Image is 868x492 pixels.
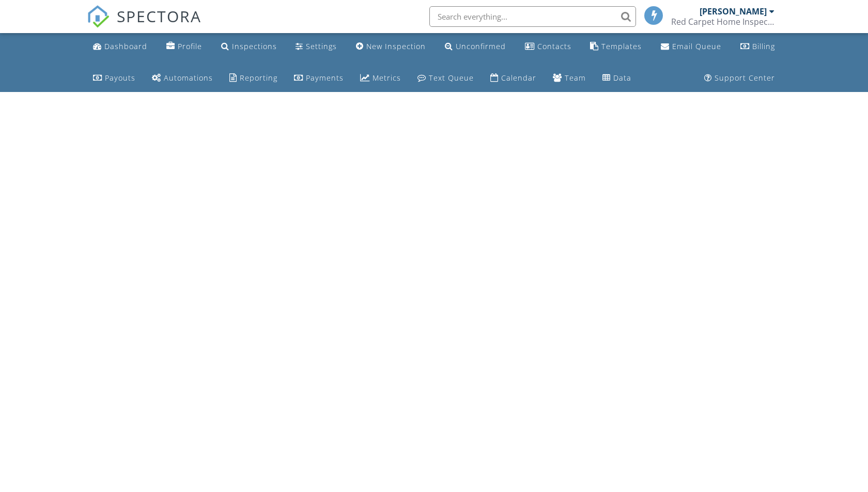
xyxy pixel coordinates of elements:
div: Settings [306,41,337,51]
div: Support Center [715,73,775,83]
div: Contacts [537,41,571,51]
a: New Inspection [352,37,430,56]
a: Settings [291,37,341,56]
div: Email Queue [672,41,721,51]
div: Dashboard [104,41,147,51]
div: Inspections [232,41,277,51]
a: Payments [290,69,348,88]
a: Text Queue [413,69,478,88]
img: The Best Home Inspection Software - Spectora [87,5,110,28]
div: [PERSON_NAME] [700,6,767,17]
a: Reporting [225,69,282,88]
div: Payouts [105,73,135,83]
div: Reporting [240,73,277,83]
a: Team [549,69,590,88]
a: Email Queue [657,37,725,56]
div: Profile [178,41,202,51]
a: SPECTORA [87,14,202,36]
a: Inspections [217,37,281,56]
div: Team [565,73,586,83]
div: Data [613,73,631,83]
div: Calendar [501,73,536,83]
div: Automations [164,73,213,83]
div: Text Queue [429,73,474,83]
input: Search everything... [429,6,636,27]
div: Templates [601,41,642,51]
a: Calendar [486,69,540,88]
a: Unconfirmed [441,37,510,56]
a: Dashboard [89,37,151,56]
a: Support Center [700,69,779,88]
div: Payments [306,73,344,83]
a: Billing [736,37,779,56]
a: Company Profile [162,37,206,56]
div: Billing [752,41,775,51]
div: Red Carpet Home Inspections [671,17,774,27]
div: Metrics [373,73,401,83]
a: Data [598,69,636,88]
span: SPECTORA [117,5,202,27]
div: Unconfirmed [456,41,506,51]
a: Automations (Basic) [148,69,217,88]
div: New Inspection [366,41,426,51]
a: Templates [586,37,646,56]
a: Metrics [356,69,405,88]
a: Contacts [521,37,576,56]
a: Payouts [89,69,139,88]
